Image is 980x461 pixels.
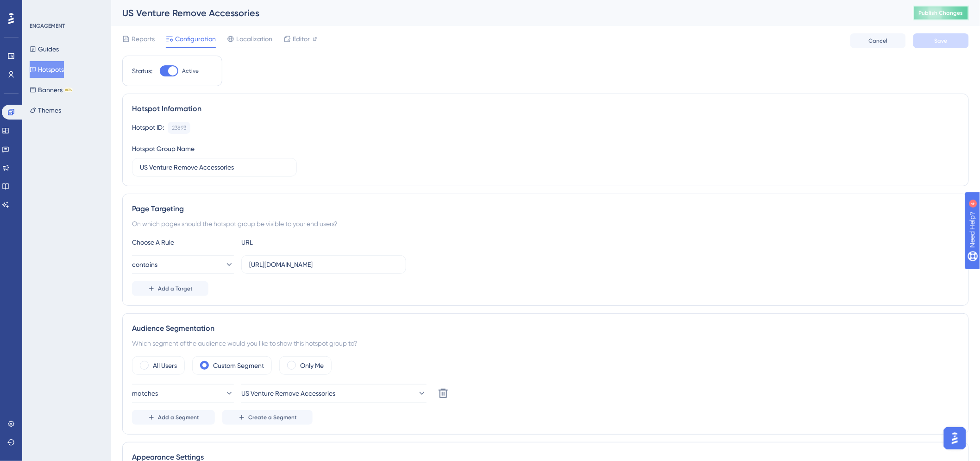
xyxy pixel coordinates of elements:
div: Which segment of the audience would you like to show this hotspot group to? [132,338,959,349]
input: Type your Hotspot Group Name here [140,162,289,172]
button: Add a Target [132,281,208,296]
button: Add a Segment [132,410,215,425]
div: Hotspot Information [132,103,959,114]
div: Choose A Rule [132,237,234,248]
span: Create a Segment [248,414,297,421]
button: Create a Segment [222,410,313,425]
div: Audience Segmentation [132,323,959,334]
button: Themes [30,102,61,119]
span: contains [132,259,157,270]
input: yourwebsite.com/path [249,259,398,270]
button: contains [132,255,234,274]
div: On which pages should the hotspot group be visible to your end users? [132,218,959,229]
span: Add a Segment [158,414,199,421]
label: Custom Segment [213,360,264,371]
div: ENGAGEMENT [30,22,65,30]
span: Reports [132,33,155,44]
span: Editor [293,33,310,44]
button: Guides [30,41,59,57]
label: Only Me [300,360,324,371]
span: Active [182,67,199,75]
div: Page Targeting [132,203,959,215]
label: All Users [153,360,177,371]
iframe: UserGuiding AI Assistant Launcher [941,424,969,452]
div: US Venture Remove Accessories [122,6,890,19]
div: 23893 [172,124,186,132]
button: matches [132,384,234,403]
div: Hotspot ID: [132,122,164,134]
span: Save [935,37,948,44]
span: Add a Target [158,285,193,292]
button: Cancel [850,33,906,48]
button: US Venture Remove Accessories [241,384,427,403]
span: matches [132,388,158,399]
button: Hotspots [30,61,64,78]
span: Publish Changes [919,9,963,17]
button: Save [913,33,969,48]
span: Localization [236,33,272,44]
span: US Venture Remove Accessories [241,388,335,399]
div: 4 [64,5,67,12]
span: Configuration [175,33,216,44]
button: Publish Changes [913,6,969,20]
div: URL [241,237,343,248]
div: Status: [132,65,152,76]
span: Need Help? [22,2,58,13]
div: Hotspot Group Name [132,143,195,154]
span: Cancel [869,37,888,44]
button: BannersBETA [30,82,73,98]
div: BETA [64,88,73,92]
